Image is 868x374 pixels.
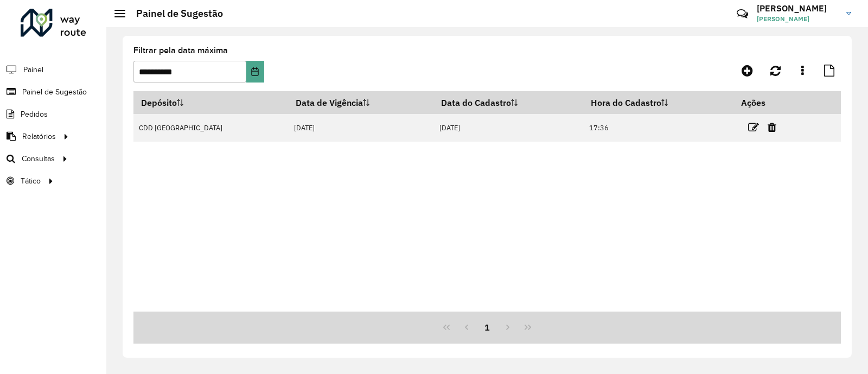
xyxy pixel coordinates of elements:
[133,91,289,114] th: Depósito
[21,109,48,120] span: Pedidos
[21,175,41,187] span: Tático
[289,114,434,142] td: [DATE]
[583,114,733,142] td: 17:36
[22,153,55,164] span: Consultas
[768,120,776,135] a: Excluir
[289,91,434,114] th: Data de Vigência
[433,114,583,142] td: [DATE]
[433,91,583,114] th: Data do Cadastro
[757,14,838,24] span: [PERSON_NAME]
[734,91,799,114] th: Ações
[125,8,223,20] h2: Painel de Sugestão
[23,64,43,75] span: Painel
[748,120,759,135] a: Editar
[477,317,497,338] button: 1
[583,91,733,114] th: Hora do Cadastro
[246,61,264,83] button: Choose Date
[22,86,87,98] span: Painel de Sugestão
[22,131,56,142] span: Relatórios
[757,3,838,14] h3: [PERSON_NAME]
[133,44,228,57] label: Filtrar pela data máxima
[731,2,754,26] a: Contato Rápido
[133,114,289,142] td: CDD [GEOGRAPHIC_DATA]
